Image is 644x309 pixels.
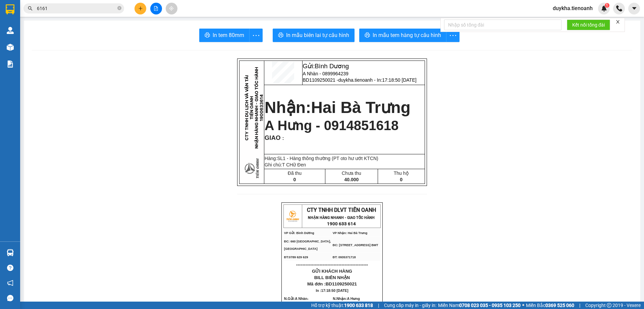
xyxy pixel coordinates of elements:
button: file-add [150,3,162,14]
span: printer [278,32,283,39]
span: close-circle [117,6,121,10]
span: more [250,31,262,40]
strong: 1900 633 818 [344,303,373,308]
span: VP Nhận: Hai Bà Trưng [333,231,367,235]
img: warehouse-icon [7,249,14,256]
span: message [7,295,13,301]
span: Bình Dương [315,63,349,70]
span: file-add [154,6,158,11]
span: question-circle [7,265,13,271]
button: printerIn mẫu biên lai tự cấu hình [273,29,355,42]
span: GIAO [265,134,281,141]
img: logo-vxr [6,4,14,14]
span: A Nhàn [295,297,307,301]
span: Kết nối tổng đài [572,21,605,29]
span: caret-down [631,5,637,11]
button: Kết nối tổng đài [567,20,610,30]
span: In mẫu tem hàng tự cấu hình [373,31,441,39]
img: solution-icon [7,61,14,68]
span: 0 [293,177,296,182]
span: T CHữ Đen [282,162,306,167]
span: In tem 80mm [213,31,244,39]
span: Hai Bà Trưng [311,99,411,116]
strong: 1900 633 614 [327,221,356,226]
span: VP Gửi: Bình Dương [284,231,314,235]
img: warehouse-icon [7,27,14,34]
span: ĐC: [STREET_ADDRESS] BMT [333,243,378,247]
span: printer [205,32,210,39]
span: copyright [607,303,611,308]
span: 1 - Hàng thông thường (PT oto hư ướt KTCN) [283,156,378,161]
span: aim [169,6,174,11]
span: 1 [606,3,608,8]
span: 0 [400,177,402,182]
span: A Nhàn - 0899964239 [303,71,348,76]
span: A Hưng - 0914851618 [265,118,398,133]
span: Hàng:SL [265,156,378,161]
span: ---------------------------------------------- [296,262,368,267]
span: ⚪️ [522,304,524,307]
strong: NHẬN HÀNG NHANH - GIAO TỐC HÀNH [308,216,375,220]
span: Ghi chú: [265,162,306,167]
span: N.Gửi: [284,297,318,308]
span: | [378,302,379,309]
input: Nhập số tổng đài [444,20,561,30]
span: 17:18:50 [DATE] [321,288,348,293]
span: Đã thu [288,170,302,176]
span: A Hưng - [333,297,368,308]
span: ĐT:0789 629 629 [284,256,308,259]
img: warehouse-icon [7,44,14,51]
button: aim [166,3,177,14]
sup: 1 [605,3,609,8]
button: printerIn mẫu tem hàng tự cấu hình [359,29,446,42]
span: Cung cấp máy in - giấy in: [384,302,436,309]
button: more [446,29,460,42]
span: Mã đơn : [307,281,357,286]
span: more [446,31,459,40]
span: 17:18:50 [DATE] [382,77,416,83]
img: icon-new-feature [601,5,607,11]
input: Tìm tên, số ĐT hoặc mã đơn [37,5,116,12]
button: plus [135,3,146,14]
span: ĐC: 660 [GEOGRAPHIC_DATA], [GEOGRAPHIC_DATA] [284,240,331,250]
span: duykha.tienoanh [547,4,598,12]
span: Gửi: [303,63,349,70]
button: printerIn tem 80mm [199,29,250,42]
span: close [615,20,620,24]
img: logo [284,208,301,225]
span: BD1109250021 - [303,77,417,83]
button: more [249,29,263,42]
span: Thu hộ [394,170,409,176]
span: In : [316,288,348,293]
span: N.Nhận: [333,297,368,308]
span: Miền Nam [438,302,521,309]
strong: Nhận: [265,99,411,116]
span: duykha.tienoanh - In: [338,77,416,83]
img: phone-icon [616,5,622,11]
span: ĐT: 0935371718 [333,256,356,259]
span: printer [365,32,370,39]
span: search [28,6,33,11]
span: close-circle [117,5,121,12]
span: | [579,302,580,309]
span: CTY TNHH DLVT TIẾN OANH [307,207,376,213]
span: notification [7,280,13,286]
strong: 0708 023 035 - 0935 103 250 [459,303,521,308]
span: plus [138,6,143,11]
span: BILL BIÊN NHẬN [314,275,350,280]
span: Hỗ trợ kỹ thuật: [311,302,373,309]
strong: 0369 525 060 [545,303,574,308]
span: In mẫu biên lai tự cấu hình [286,31,349,39]
span: 40.000 [344,177,359,182]
span: Miền Bắc [526,302,574,309]
span: Chưa thu [342,170,361,176]
span: BD1109250021 [326,281,357,286]
button: caret-down [628,3,640,14]
span: : [281,136,284,141]
span: GỬI KHÁCH HÀNG [312,269,352,274]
